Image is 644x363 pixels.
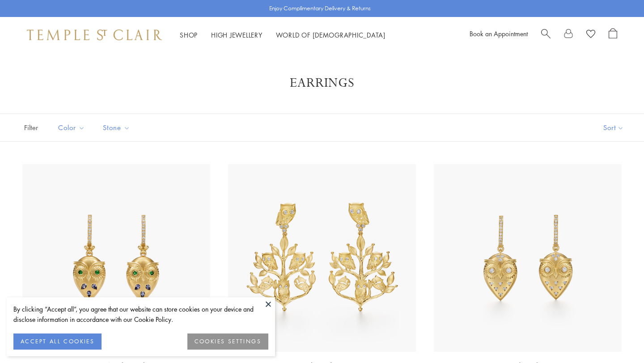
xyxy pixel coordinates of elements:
a: World of [DEMOGRAPHIC_DATA]World of [DEMOGRAPHIC_DATA] [276,30,386,39]
p: Enjoy Complimentary Delivery & Returns [269,4,371,13]
iframe: Gorgias live chat messenger [599,321,635,354]
nav: Main navigation [180,30,386,41]
button: ACCEPT ALL COOKIES [13,333,102,350]
img: Temple St. Clair [27,30,162,40]
button: COOKIES SETTINGS [187,333,268,350]
a: High JewelleryHigh Jewellery [211,30,263,39]
img: E36887-OWLTZTG [22,164,210,352]
div: By clicking “Accept all”, you agree that our website can store cookies on your device and disclos... [13,304,268,325]
a: ShopShop [180,30,198,39]
button: Color [51,118,92,138]
button: Stone [96,118,137,138]
span: Color [54,122,92,133]
a: View Wishlist [586,28,595,42]
span: Stone [98,122,137,133]
img: 18K Triad Owl Earrings [434,164,622,352]
a: Search [541,28,551,42]
img: 18K Owlwood Earrings [228,164,416,352]
a: Open Shopping Bag [609,28,617,42]
h1: Earrings [36,75,608,91]
button: Show sort by [583,114,644,141]
a: Book an Appointment [470,29,528,38]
